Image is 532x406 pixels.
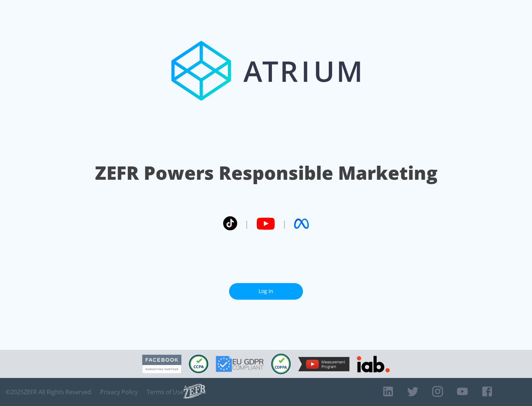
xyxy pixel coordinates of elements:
a: Terms of Use [147,388,184,396]
span: © 2025 ZEFR All Rights Reserved [6,388,91,396]
img: IAB [357,356,390,372]
img: CCPA Compliant [189,355,208,373]
a: Log In [229,283,303,300]
img: YouTube Measurement Program [298,357,349,371]
img: GDPR Compliant [216,356,264,372]
img: COPPA Compliant [271,354,291,374]
span: | [245,218,249,229]
h1: ZEFR Powers Responsible Marketing [95,160,437,186]
span: | [282,218,287,229]
img: Facebook Marketing Partner [142,355,181,374]
a: Privacy Policy [100,388,138,396]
